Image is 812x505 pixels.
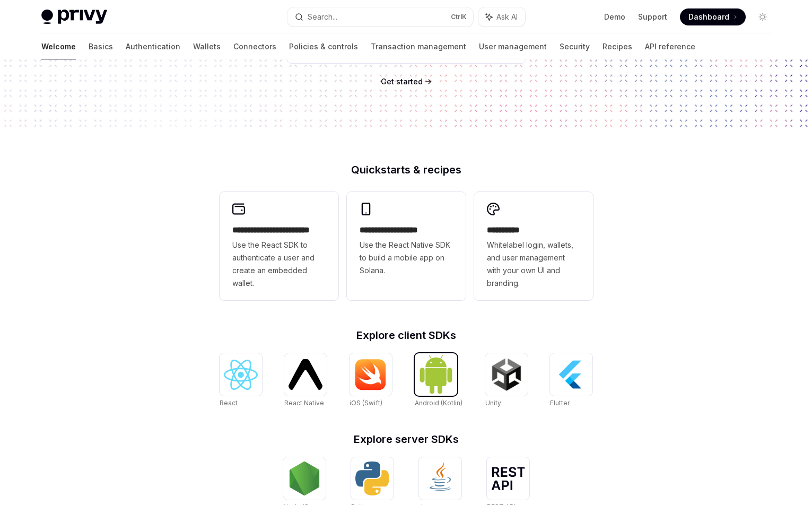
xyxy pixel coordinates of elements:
[550,353,592,408] a: FlutterFlutter
[289,34,358,59] a: Policies & controls
[419,354,453,394] img: Android (Kotlin)
[354,359,388,390] img: iOS (Swift)
[415,399,462,407] span: Android (Kotlin)
[41,10,107,24] img: light logo
[350,399,382,407] span: iOS (Swift)
[604,12,625,22] a: Demo
[688,12,729,22] span: Dashboard
[423,462,457,495] img: Java
[479,34,547,59] a: User management
[284,399,324,407] span: React Native
[487,239,580,290] span: Whitelabel login, wallets, and user management with your own UI and branding.
[287,462,321,495] img: NodeJS
[284,353,327,408] a: React NativeReact Native
[347,192,466,300] a: **** **** **** ***Use the React Native SDK to build a mobile app on Solana.
[491,467,525,490] img: REST API
[232,239,326,290] span: Use the React SDK to authenticate a user and create an embedded wallet.
[224,360,258,390] img: React
[89,34,113,59] a: Basics
[220,164,593,175] h2: Quickstarts & recipes
[415,353,462,408] a: Android (Kotlin)Android (Kotlin)
[381,76,423,87] a: Get started
[41,34,76,59] a: Welcome
[485,399,501,407] span: Unity
[355,462,389,495] img: Python
[478,7,525,27] button: Ask AI
[220,330,593,341] h2: Explore client SDKs
[289,359,322,389] img: React Native
[603,34,632,59] a: Recipes
[360,239,453,277] span: Use the React Native SDK to build a mobile app on Solana.
[350,353,392,408] a: iOS (Swift)iOS (Swift)
[287,7,473,27] button: Search...CtrlK
[371,34,466,59] a: Transaction management
[233,34,276,59] a: Connectors
[451,13,467,21] span: Ctrl K
[554,358,588,391] img: Flutter
[754,8,771,25] button: Toggle dark mode
[490,358,523,391] img: Unity
[496,12,518,22] span: Ask AI
[308,11,337,23] div: Search...
[645,34,695,59] a: API reference
[220,399,238,407] span: React
[220,353,262,408] a: ReactReact
[126,34,180,59] a: Authentication
[680,8,746,25] a: Dashboard
[550,399,570,407] span: Flutter
[193,34,221,59] a: Wallets
[638,12,667,22] a: Support
[560,34,590,59] a: Security
[474,192,593,300] a: **** *****Whitelabel login, wallets, and user management with your own UI and branding.
[220,434,593,445] h2: Explore server SDKs
[381,77,423,86] span: Get started
[485,353,528,408] a: UnityUnity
